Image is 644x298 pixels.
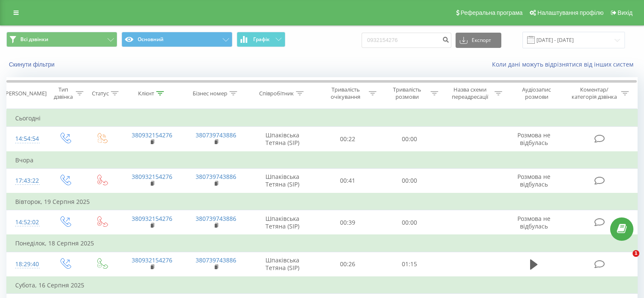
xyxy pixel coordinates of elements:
a: 380739743886 [196,173,236,181]
a: 380739743886 [196,256,236,264]
a: 380739743886 [196,214,236,223]
td: Сьогодні [7,110,638,127]
div: Назва схеми переадресації [448,86,492,100]
button: Скинути фільтри [6,61,59,68]
button: Всі дзвінки [6,32,117,47]
div: Тип дзвінка [53,86,73,100]
span: Розмова не відбулась [517,214,550,230]
td: Шпаківська Тетяна (SIP) [248,252,317,277]
div: Тривалість очікування [325,86,367,100]
td: 00:00 [379,210,440,235]
button: Основний [122,32,232,47]
span: Вихід [618,9,633,16]
span: Всі дзвінки [20,36,48,43]
td: 00:00 [379,168,440,193]
div: Статус [92,90,109,97]
td: Вівторок, 19 Серпня 2025 [7,193,638,210]
div: Співробітник [259,90,294,97]
td: Шпаківська Тетяна (SIP) [248,168,317,193]
div: Тривалість розмови [386,86,428,100]
span: 1 [633,250,639,257]
a: 380932154276 [132,214,172,223]
a: 380932154276 [132,256,172,264]
span: Реферальна програма [461,9,523,16]
div: Бізнес номер [193,90,227,97]
span: Розмова не відбулась [517,173,550,188]
td: Субота, 16 Серпня 2025 [7,277,638,294]
div: 14:52:02 [15,214,38,231]
button: Експорт [456,33,501,48]
td: 00:22 [317,127,379,152]
iframe: Intercom live chat [615,250,636,270]
td: 00:00 [379,127,440,152]
span: Графік [253,36,270,42]
div: 18:29:40 [15,256,38,273]
td: 00:39 [317,210,379,235]
td: 00:41 [317,168,379,193]
div: Клієнт [138,90,154,97]
td: Шпаківська Тетяна (SIP) [248,127,317,152]
div: 14:54:54 [15,131,38,147]
td: Вчора [7,152,638,169]
a: 380739743886 [196,131,236,139]
div: [PERSON_NAME] [4,90,47,97]
td: Шпаківська Тетяна (SIP) [248,210,317,235]
td: 01:15 [379,252,440,277]
a: Коли дані можуть відрізнятися вiд інших систем [492,60,638,68]
span: Налаштування профілю [537,9,603,16]
input: Пошук за номером [362,33,451,48]
a: 380932154276 [132,173,172,181]
td: Понеділок, 18 Серпня 2025 [7,235,638,252]
span: Розмова не відбулась [517,131,550,147]
button: Графік [237,32,285,47]
td: 00:26 [317,252,379,277]
div: Коментар/категорія дзвінка [569,86,619,100]
a: 380932154276 [132,131,172,139]
div: 17:43:22 [15,173,38,189]
div: Аудіозапис розмови [512,86,561,100]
